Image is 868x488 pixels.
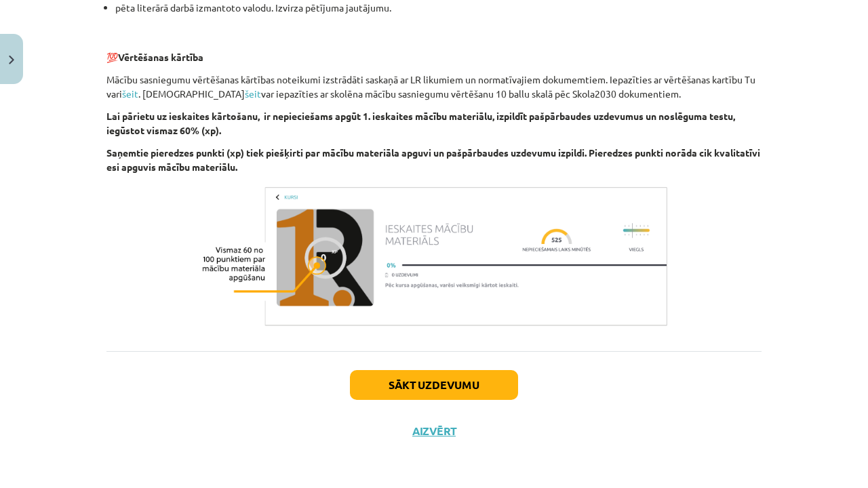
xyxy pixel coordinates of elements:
[245,87,261,100] a: šeit
[350,370,518,400] button: Sākt uzdevumu
[106,36,762,64] p: 💯
[106,146,760,173] b: Saņemtie pieredzes punkti (xp) tiek piešķirti par mācību materiāla apguvi un pašpārbaudes uzdevum...
[122,87,138,100] a: šeit
[9,56,14,64] img: icon-close-lesson-0947bae3869378f0d4975bcd49f059093ad1ed9edebbc8119c70593378902aed.svg
[115,1,762,29] li: pēta literārā darbā izmantoto valodu. Izvirza pētījuma jautājumu.
[106,110,735,136] b: Lai pārietu uz ieskaites kārtošanu, ir nepieciešams apgūt 1. ieskaites mācību materiālu, izpildīt...
[408,424,460,438] button: Aizvērt
[118,51,203,63] b: Vērtēšanas kārtība
[106,73,762,101] p: Mācību sasniegumu vērtēšanas kārtības noteikumi izstrādāti saskaņā ar LR likumiem un normatīvajie...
